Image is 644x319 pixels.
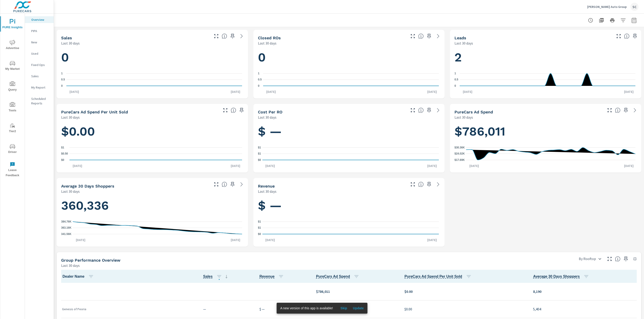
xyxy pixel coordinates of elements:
[606,255,613,263] button: Make Fullscreen
[454,110,493,114] h5: PureCars Ad Spend
[238,33,245,40] a: See more details in report
[418,108,424,113] span: Average cost incurred by the dealership from each Repair Order closed over the selected date rang...
[31,96,50,106] p: Scheduled Reports
[258,198,440,213] h1: $ —
[61,226,72,230] text: 363.16K
[336,305,351,312] button: Skip
[631,255,639,263] button: Minimize Widget
[258,40,276,46] p: Last 30 days
[351,305,365,312] button: Update
[404,274,462,279] span: Average cost of advertising per each vehicle sold at the dealer over the selected date range. The...
[435,107,442,114] a: See more details in report
[61,110,128,114] h5: PureCars Ad Spend Per Unit Sold
[409,181,416,188] button: Make Fullscreen
[615,256,620,262] span: Understand group performance broken down by various segments. Use the dropdown in the upper right...
[424,164,440,168] p: [DATE]
[61,263,80,268] p: Last 30 days
[619,16,628,25] button: Apply Filters
[61,40,80,46] p: Last 30 days
[61,232,72,236] text: 341.56K
[260,274,286,279] span: Revenue
[61,72,63,75] text: 1
[31,29,50,33] p: PIPA
[61,124,243,139] h1: $0.00
[533,274,591,279] span: Average 30 Days Shoppers
[61,158,64,162] text: $0
[425,33,433,40] span: Save this to your personalized report
[61,78,65,81] text: 0.5
[435,181,442,188] a: See more details in report
[238,107,245,114] span: Save this to your personalized report
[258,115,276,120] p: Last 30 days
[203,274,229,279] span: Sales
[424,238,440,242] p: [DATE]
[454,35,466,40] h5: Leads
[338,306,349,310] span: Skip
[622,255,630,263] span: Save this to your personalized report
[460,89,476,94] p: [DATE]
[61,35,72,40] h5: Sales
[404,289,526,294] p: $0.00
[630,16,639,25] button: Select Date Range
[228,164,243,168] p: [DATE]
[404,274,473,279] span: PureCars Ad Spend Per Unit Sold
[62,274,96,279] span: Dealer Name
[229,33,236,40] span: Save this to your personalized report
[258,158,261,162] text: $0
[222,107,229,114] button: Make Fullscreen
[425,107,433,114] span: Save this to your personalized report
[424,89,440,94] p: [DATE]
[213,33,220,40] button: Make Fullscreen
[61,115,80,120] p: Last 30 days
[409,33,416,40] button: Make Fullscreen
[454,124,637,139] h1: $786,011
[606,107,613,114] button: Make Fullscreen
[2,144,23,155] span: Driver
[263,89,279,94] p: [DATE]
[73,238,89,242] p: [DATE]
[25,28,54,34] div: PIPA
[262,164,278,168] p: [DATE]
[597,16,606,25] button: "Export Report to PDF"
[258,84,260,87] text: 0
[238,181,245,188] a: See more details in report
[258,232,261,236] text: $0
[454,146,465,149] text: $30.36K
[70,164,85,168] p: [DATE]
[316,274,361,279] span: PureCars Ad Spend
[2,40,23,51] span: Advertise
[409,107,416,114] button: Make Fullscreen
[631,107,639,114] a: See more details in report
[25,95,54,107] div: Scheduled Reports
[66,89,82,94] p: [DATE]
[435,33,442,40] a: See more details in report
[25,50,54,57] div: Used
[203,306,252,312] p: —
[258,146,261,149] text: $1
[418,33,424,39] span: Number of Repair Orders Closed by the selected dealership group over the selected time range. [So...
[258,50,440,65] h1: 0
[454,78,458,81] text: 0.5
[454,40,473,46] p: Last 30 days
[533,289,636,294] p: 8,190
[404,306,526,312] p: $0.00
[61,84,63,87] text: 0
[624,33,630,39] span: Number of Leads generated from PureCars Tools for the selected dealership group over the selected...
[61,50,243,65] h1: 0
[621,89,637,94] p: [DATE]
[258,226,261,230] text: $1
[622,107,630,114] span: Save this to your personalized report
[203,274,213,279] span: Number of vehicles sold by the dealership over the selected date range. [Source: This data is sou...
[454,84,456,87] text: 0
[229,181,236,188] span: Save this to your personalized report
[31,74,50,78] p: Sales
[454,152,465,155] text: $24.02K
[2,81,23,92] span: Query
[258,184,275,188] h5: Revenue
[31,85,50,90] p: My Report
[2,19,23,30] span: PURE Insights
[587,5,627,9] p: [PERSON_NAME] Auto Group
[2,162,23,178] span: Leave Feedback
[228,89,243,94] p: [DATE]
[222,33,227,39] span: Number of vehicles sold by the dealership over the selected date range. [Source: This data is sou...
